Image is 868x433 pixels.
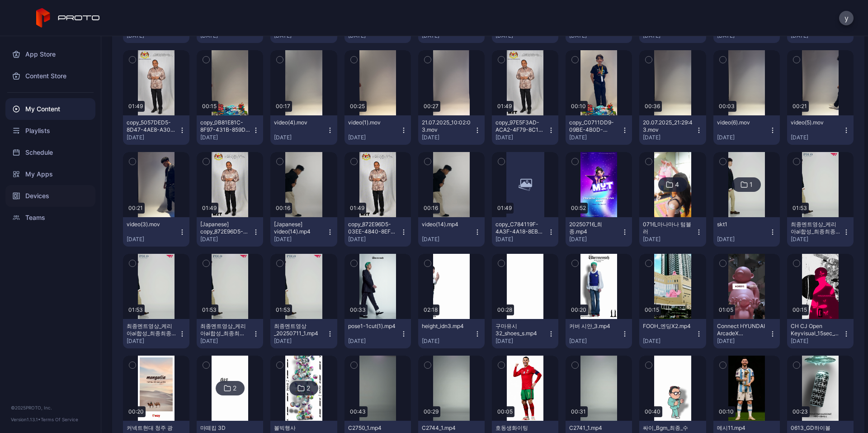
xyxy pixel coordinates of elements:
div: [DATE] [127,236,179,243]
button: copy_872E96D5-03EE-4840-8EF7-32A086552296.mov[DATE] [344,217,411,247]
a: Schedule [5,142,95,163]
div: copy_97E5F3AD-ACA2-4F79-8C1B-01B0050E41D9.mov [495,119,545,133]
button: video(6).mov[DATE] [713,115,780,145]
div: 메시11.mp4 [717,424,767,432]
div: [DATE] [274,134,326,141]
button: copy_0B81E81C-8F97-431B-859D-3228C3FB4A7F.mov[DATE] [197,115,263,145]
button: y [839,11,854,25]
button: video(1).mov[DATE] [344,115,411,145]
button: 커버 시안_3.mp4[DATE] [566,319,632,348]
button: FOOH_엔딩X2.mp4[DATE] [639,319,706,348]
button: copy_97E5F3AD-ACA2-4F79-8C1B-01B0050E41D9.mov[DATE] [492,115,558,145]
div: 최종멘트영상_케리아ai합성_최종최종_8pm(1).mp4 [791,221,840,235]
button: copy_5057DED5-8D47-4AE8-A301-D40E7418C36B.mov[DATE] [123,115,189,145]
div: pose1-1cut(1).mp4 [348,323,398,330]
div: [DATE] [422,236,474,243]
div: video(6).mov [717,119,767,126]
button: 구마유시32_shoes_s.mp4[DATE] [492,319,558,348]
button: 최종멘트영상_케리아ai합성_최종최종.mp4[DATE] [197,319,263,348]
div: 21.07.2025_10:02:03.mov [422,119,472,133]
a: My Apps [5,163,95,185]
div: [DATE] [200,236,252,243]
div: copy_872E96D5-03EE-4840-8EF7-32A086552296.mov [348,221,398,235]
div: copy_5057DED5-8D47-4AE8-A301-D40E7418C36B.mov [127,119,176,133]
div: [DATE] [643,134,695,141]
div: [DATE] [495,236,547,243]
div: FOOH_엔딩X2.mp4 [643,323,693,330]
div: [Japanese] copy_872E96D5-03EE-4840-8EF7-32A086552296.mov [200,221,250,235]
div: [DATE] [717,134,769,141]
div: [DATE] [643,236,695,243]
div: [DATE] [791,236,843,243]
div: video(1).mov [348,119,398,126]
div: [DATE] [643,338,695,345]
button: 0716_마나마나 텀블러[DATE] [639,217,706,247]
button: [Japanese] video(14).mp4[DATE] [270,217,337,247]
div: [DATE] [348,236,400,243]
div: [DATE] [274,236,326,243]
div: [DATE] [127,338,179,345]
button: height_idn3.mp4[DATE] [418,319,485,348]
div: [DATE] [717,338,769,345]
div: 최종멘트영상_20250711_1.mp4 [274,323,324,337]
button: Connect HYUNDAI ArcadeX Vertical.mp4[DATE] [713,319,780,348]
div: [DATE] [200,338,252,345]
div: [DATE] [569,134,621,141]
a: App Store [5,43,95,65]
button: 최종멘트영상_20250711_1.mp4[DATE] [270,319,337,348]
div: C2750_1.mp4 [348,424,398,432]
button: video(3).mov[DATE] [123,217,189,247]
a: Playlists [5,120,95,142]
div: 커버 시안_3.mp4 [569,323,619,330]
button: video(4).mov[DATE] [270,115,337,145]
div: video(3).mov [127,221,176,228]
div: video(4).mov [274,119,324,126]
div: 2 [233,384,236,392]
a: Devices [5,185,95,207]
div: 최종멘트영상_케리아ai합성_최종최종.mp4 [200,323,250,337]
button: copy_C0711DD9-09BE-4B0D-B010-FE67B70D0C45.mov[DATE] [566,115,632,145]
div: [DATE] [274,338,326,345]
div: [DATE] [495,338,547,345]
div: CH CJ Open Keyvisual_15sec_V.mp4 [791,323,840,337]
div: [DATE] [348,338,400,345]
div: [DATE] [422,338,474,345]
div: My Content [5,98,95,120]
div: [Japanese] video(14).mp4 [274,221,324,235]
div: [DATE] [791,134,843,141]
div: Connect HYUNDAI ArcadeX Vertical.mp4 [717,323,767,337]
button: 20250716_최종.mp4[DATE] [566,217,632,247]
a: Content Store [5,65,95,87]
div: 2 [307,384,310,392]
button: CH CJ Open Keyvisual_15sec_V.mp4[DATE] [787,319,854,348]
button: 20.07.2025_21:29:43.mov[DATE] [639,115,706,145]
button: video(5).mov[DATE] [787,115,854,145]
a: Terms Of Service [41,417,78,422]
div: copy_C0711DD9-09BE-4B0D-B010-FE67B70D0C45.mov [569,119,619,133]
button: pose1-1cut(1).mp4[DATE] [344,319,411,348]
button: 21.07.2025_10:02:03.mov[DATE] [418,115,485,145]
button: 최종멘트영상_케리아ai합성_최종최종_8pm.mp4[DATE] [123,319,189,348]
div: copy_C784119F-4A3F-4A18-8EB2-8F368E2EE850(1).mov [495,221,545,235]
div: 4 [675,181,679,189]
div: [DATE] [127,134,179,141]
div: C2741_1.mp4 [569,424,619,432]
div: 1 [750,181,753,189]
button: skt1[DATE] [713,217,780,247]
div: skt1 [717,221,767,228]
div: © 2025 PROTO, Inc. [11,404,90,411]
div: [DATE] [569,338,621,345]
div: 볼빅행사 [274,424,324,432]
button: [Japanese] copy_872E96D5-03EE-4840-8EF7-32A086552296.mov[DATE] [197,217,263,247]
div: video(5).mov [791,119,840,126]
div: [DATE] [791,338,843,345]
div: [DATE] [422,134,474,141]
div: 구마유시32_shoes_s.mp4 [495,323,545,337]
div: C2744_1.mp4 [422,424,472,432]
